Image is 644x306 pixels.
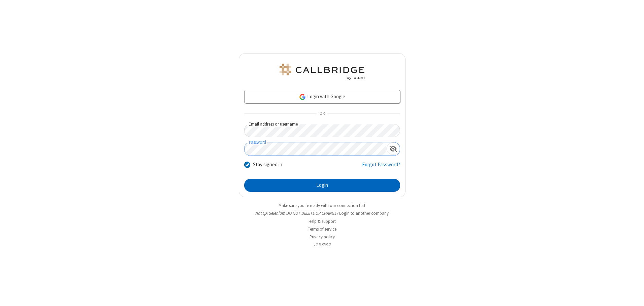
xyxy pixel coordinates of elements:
label: Stay signed in [253,161,282,169]
img: QA Selenium DO NOT DELETE OR CHANGE [278,64,366,80]
li: Not QA Selenium DO NOT DELETE OR CHANGE? [239,210,406,216]
input: Email address or username [244,124,400,137]
a: Privacy policy [310,234,335,240]
span: OR [317,109,327,118]
li: v2.6.353.2 [239,241,406,248]
iframe: Chat [627,288,639,301]
button: Login [244,179,400,192]
button: Login to another company [339,210,389,216]
input: Password [245,142,387,156]
a: Forgot Password? [362,161,400,174]
a: Terms of service [308,226,336,232]
img: google-icon.png [299,93,306,101]
a: Login with Google [244,90,400,103]
a: Help & support [309,218,336,224]
a: Make sure you're ready with our connection test [279,203,365,208]
div: Show password [387,142,400,155]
